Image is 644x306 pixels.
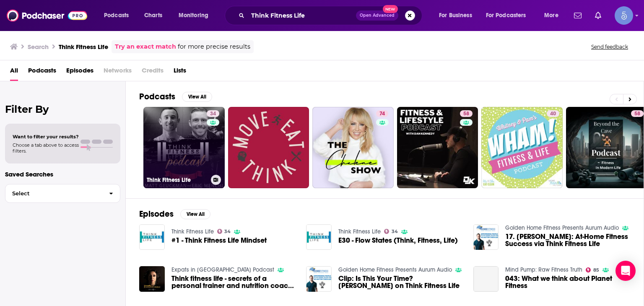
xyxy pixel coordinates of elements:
p: Saved Searches [5,170,120,178]
input: Search podcasts, credits, & more... [248,9,356,22]
a: 34 [384,229,398,234]
img: 17. Mike Urso: At-Home Fitness Success via Think Fitness Life [473,224,499,250]
span: Credits [142,64,164,81]
a: Clip: Is This Your Time? Mike Urso on Think Fitness Life [338,275,463,289]
a: 58 [631,110,644,117]
span: For Podcasters [486,10,526,21]
h2: Podcasts [139,91,175,102]
span: 58 [634,110,640,118]
img: #1 - Think Fitness Life Mindset [139,224,165,250]
a: 58 [397,107,478,188]
a: 74 [376,110,388,117]
a: Try an exact match [115,42,176,52]
span: 85 [593,268,599,272]
img: Clip: Is This Your Time? Mike Urso on Think Fitness Life [306,266,332,292]
span: Clip: Is This Your Time? [PERSON_NAME] on Think Fitness Life [338,275,463,289]
h3: Think Fitness Life [147,176,208,184]
a: Charts [139,9,167,22]
span: Select [5,191,102,196]
a: 17. Mike Urso: At-Home Fitness Success via Think Fitness Life [505,233,630,247]
span: Podcasts [104,10,129,21]
button: View All [182,92,212,102]
a: PodcastsView All [139,91,212,102]
img: Podchaser - Follow, Share and Rate Podcasts [7,8,87,23]
span: Networks [104,64,132,81]
div: Open Intercom Messenger [615,261,636,281]
button: open menu [480,9,538,22]
a: 043: What we think about Planet Fitness [505,275,630,289]
a: 043: What we think about Planet Fitness [473,266,499,292]
a: Golden Home Fitness Presents Aurum Audio [505,224,619,231]
a: EpisodesView All [139,209,210,219]
span: Logged in as Spiral5-G1 [615,6,633,25]
span: For Business [439,10,472,21]
img: User Profile [615,6,633,25]
a: Show notifications dropdown [571,8,585,23]
a: Think fitness life - secrets of a personal trainer and nutrition coach | Ep. 42 [171,275,296,289]
a: All [10,64,18,81]
a: Episodes [66,64,93,81]
button: Send feedback [589,43,631,50]
span: 34 [224,230,231,233]
span: 17. [PERSON_NAME]: At-Home Fitness Success via Think Fitness Life [505,233,630,247]
span: 34 [210,110,216,118]
button: Select [5,184,120,203]
button: open menu [173,9,219,22]
a: 34Think Fitness Life [143,107,225,188]
h2: Filter By [5,103,120,115]
a: Lists [174,64,186,81]
span: Open Advanced [360,13,395,18]
a: Mind Pump: Raw Fitness Truth [505,266,582,273]
button: Open AdvancedNew [356,10,398,21]
h3: Search [28,43,49,51]
span: New [383,5,398,13]
a: Golden Home Fitness Presents Aurum Audio [338,266,452,273]
span: 40 [550,110,556,118]
h2: Episodes [139,209,174,219]
span: Want to filter your results? [13,134,79,140]
span: for more precise results [178,42,250,52]
span: 58 [463,110,469,118]
span: Choose a tab above to access filters. [13,142,79,154]
span: Charts [144,10,162,21]
a: Think Fitness Life [338,228,381,235]
span: More [544,10,558,21]
button: View All [180,209,210,219]
a: 74 [312,107,394,188]
img: E30 - Flow States (Think, Fitness, Life) [306,224,332,250]
a: Expats in Dubai Podcast [171,266,274,273]
a: Think Fitness Life [171,228,214,235]
button: open menu [433,9,483,22]
a: 40 [481,107,563,188]
span: Monitoring [179,10,208,21]
a: #1 - Think Fitness Life Mindset [171,237,267,244]
a: 58 [460,110,473,117]
button: Show profile menu [615,6,633,25]
a: 34 [217,229,231,234]
h3: Think Fitness Life [59,43,108,51]
a: 40 [547,110,559,117]
span: 34 [392,230,398,233]
div: Search podcasts, credits, & more... [233,6,430,25]
img: Think fitness life - secrets of a personal trainer and nutrition coach | Ep. 42 [139,266,165,292]
a: E30 - Flow States (Think, Fitness, Life) [338,237,458,244]
a: Show notifications dropdown [592,8,605,23]
a: 34 [207,110,219,117]
button: open menu [538,9,569,22]
a: Podcasts [28,64,56,81]
span: 74 [379,110,385,118]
